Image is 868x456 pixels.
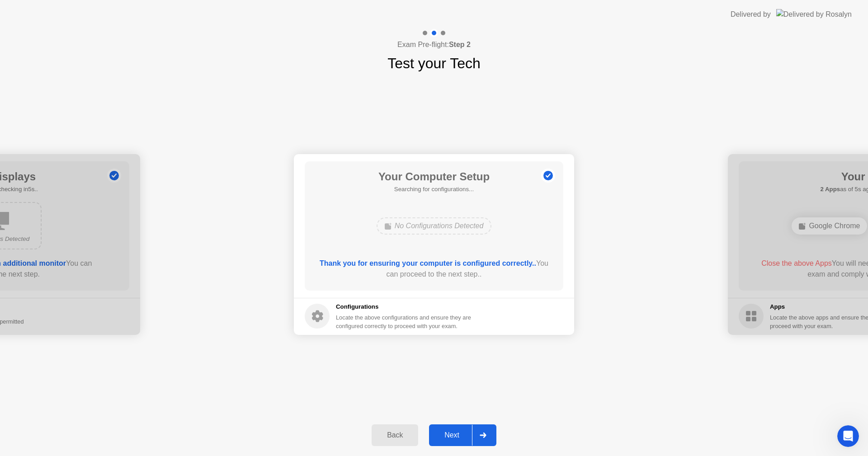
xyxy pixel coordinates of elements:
span: Messages [75,305,106,311]
div: You can proceed to the next step.. [318,258,551,280]
h2: Rosalyn - LANGUAGE TESTING [9,55,172,66]
div: Search for helpSearch for help [6,24,175,42]
button: Back [372,424,418,446]
button: Next [429,424,496,446]
div: Back [374,431,415,439]
button: go back [6,4,23,21]
p: Resetting Your Password [9,164,161,174]
div: Delivered by [731,9,771,20]
span: Help [142,305,159,311]
h5: Searching for configurations... [378,185,490,194]
h1: Help [79,5,104,20]
b: Step 2 [449,41,471,48]
iframe: Intercom live chat [837,425,859,447]
h4: Exam Pre-flight: [397,39,471,50]
p: System Requirements [9,103,161,113]
h1: Test your Tech [387,52,481,74]
div: Close [159,4,175,20]
p: Understanding the [PERSON_NAME] [9,144,161,153]
div: Next [432,431,472,439]
div: Locate the above configurations and ensure they are configured correctly to proceed with your exam. [336,313,473,330]
p: 6 articles [9,71,46,90]
button: Help [121,282,181,318]
b: Thank you for ensuring your computer is configured correctly.. [320,259,536,267]
h5: Configurations [336,302,473,311]
input: Search for help [6,24,175,42]
div: No Configurations Detected [377,217,492,235]
h1: Your Computer Setup [378,169,490,185]
p: Exam Best Practices [9,205,161,214]
button: Messages [60,282,120,318]
p: Downloading & Installing the Rosalyn App [9,123,161,133]
div: Profile image for Dragana [156,71,169,84]
span: Home [21,305,39,311]
p: Tech & Permissions Pre-Flight [9,184,161,194]
span: By Dragana [9,81,46,89]
img: Delivered by Rosalyn [776,9,852,19]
